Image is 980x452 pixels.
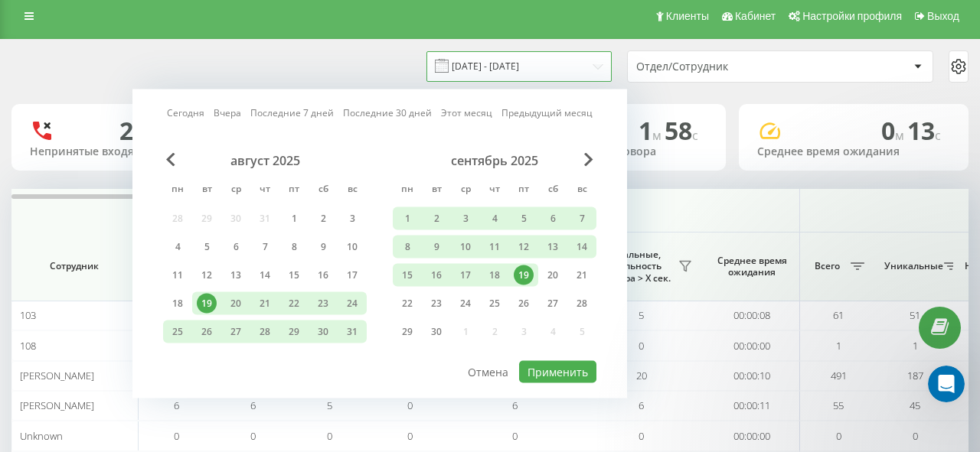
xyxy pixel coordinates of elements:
[250,264,279,287] div: чт 14 авг. 2025 г.
[393,320,422,343] div: пн 29 сент. 2025 г.
[338,292,367,315] div: вс 24 авг. 2025 г.
[572,265,592,285] div: 21
[514,209,534,229] div: 5
[338,264,367,287] div: вс 17 авг. 2025 г.
[20,398,94,412] span: [PERSON_NAME]
[221,236,250,259] div: ср 6 авг. 2025 г.
[166,179,189,202] abbr: понедельник
[309,320,338,343] div: сб 30 авг. 2025 г.
[284,322,304,342] div: 29
[426,294,446,314] div: 23
[397,322,417,342] div: 29
[407,429,413,443] span: 0
[584,153,593,167] span: Next Month
[221,264,250,287] div: ср 13 авг. 2025 г.
[639,429,644,443] span: 0
[119,116,214,145] div: 24 (22)%
[407,398,413,412] span: 0
[501,106,593,120] a: Предыдущий месяц
[284,265,304,285] div: 15
[422,207,451,230] div: вт 2 сент. 2025 г.
[422,264,451,287] div: вт 16 сент. 2025 г.
[426,237,446,257] div: 9
[636,60,819,73] div: Отдел/Сотрудник
[483,179,506,202] abbr: четверг
[284,294,304,314] div: 22
[279,264,309,287] div: пт 15 авг. 2025 г.
[570,179,593,202] abbr: воскресенье
[519,361,596,383] button: Применить
[163,292,192,315] div: пн 18 авг. 2025 г.
[509,236,538,259] div: пт 12 сент. 2025 г.
[284,209,304,229] div: 1
[456,237,475,257] div: 10
[163,320,192,343] div: пн 25 авг. 2025 г.
[313,237,333,257] div: 9
[567,264,596,287] div: вс 21 сент. 2025 г.
[456,265,475,285] div: 17
[192,236,221,259] div: вт 5 авг. 2025 г.
[197,265,217,285] div: 12
[309,207,338,230] div: сб 2 авг. 2025 г.
[250,236,279,259] div: чт 7 авг. 2025 г.
[586,249,674,285] span: Уникальные, длительность разговора > Х сек.
[639,339,644,353] span: 0
[833,398,844,412] span: 55
[174,429,179,443] span: 0
[167,106,204,120] a: Сегодня
[928,366,965,402] iframe: Intercom live chat
[279,292,309,315] div: пт 22 авг. 2025 г.
[313,322,333,342] div: 30
[441,106,492,120] a: Этот месяц
[309,292,338,315] div: сб 23 авг. 2025 г.
[224,179,247,202] abbr: среда
[735,10,776,22] span: Кабинет
[250,106,334,120] a: Последние 7 дней
[393,207,422,230] div: пн 1 сент. 2025 г.
[572,209,592,229] div: 7
[636,369,647,382] span: 20
[543,265,563,285] div: 20
[567,236,596,259] div: вс 14 сент. 2025 г.
[451,207,480,230] div: ср 3 сент. 2025 г.
[509,207,538,230] div: пт 5 сент. 2025 г.
[192,292,221,315] div: вт 19 авг. 2025 г.
[480,292,509,315] div: чт 25 сент. 2025 г.
[514,237,534,257] div: 12
[538,207,567,230] div: сб 6 сент. 2025 г.
[451,236,480,259] div: ср 10 сент. 2025 г.
[226,237,246,257] div: 6
[425,179,448,202] abbr: вторник
[422,320,451,343] div: вт 30 сент. 2025 г.
[250,320,279,343] div: чт 28 авг. 2025 г.
[422,236,451,259] div: вт 9 сент. 2025 г.
[255,237,275,257] div: 7
[913,339,918,353] span: 1
[168,322,188,342] div: 25
[168,237,188,257] div: 4
[342,209,362,229] div: 3
[485,294,505,314] div: 25
[279,236,309,259] div: пт 8 авг. 2025 г.
[253,179,276,202] abbr: четверг
[338,236,367,259] div: вс 10 авг. 2025 г.
[757,145,950,158] div: Среднее время ожидания
[567,207,596,230] div: вс 7 сент. 2025 г.
[907,114,941,147] span: 13
[426,322,446,342] div: 30
[639,308,644,322] span: 5
[168,265,188,285] div: 11
[910,398,920,412] span: 45
[514,265,534,285] div: 19
[884,260,939,272] span: Уникальные
[313,294,333,314] div: 23
[422,292,451,315] div: вт 23 сент. 2025 г.
[255,265,275,285] div: 14
[312,179,335,202] abbr: суббота
[935,127,941,144] span: c
[704,421,800,450] td: 00:00:00
[895,127,907,144] span: м
[163,264,192,287] div: пн 11 авг. 2025 г.
[20,369,94,382] span: [PERSON_NAME]
[393,236,422,259] div: пн 8 сент. 2025 г.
